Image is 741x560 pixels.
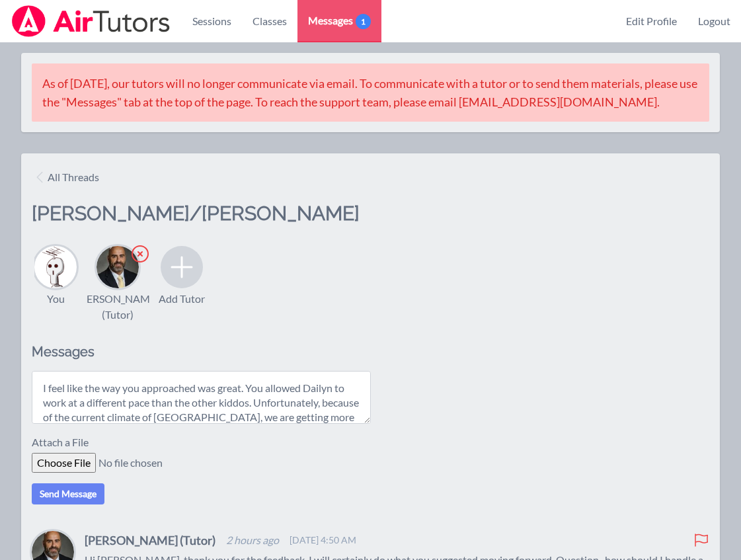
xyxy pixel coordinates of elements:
div: Add Tutor [159,291,205,307]
textarea: Hi [PERSON_NAME], I feel like the way you approached was great. You allowed Dailyn to work at a d... [32,371,371,424]
h2: Messages [32,344,371,360]
img: Airtutors Logo [11,5,171,37]
h2: [PERSON_NAME]/[PERSON_NAME] [32,201,371,243]
span: 2 hours ago [226,532,279,548]
div: [PERSON_NAME] (Tutor) [77,291,159,323]
span: 1 [356,14,371,29]
label: Attach a File [32,434,97,453]
span: All Threads [48,169,99,185]
div: As of [DATE], our tutors will no longer communicate via email. To communicate with a tutor or to ... [32,63,709,122]
img: Joyce Law [34,246,77,288]
a: All Threads [32,164,104,190]
img: Bernard Estephan [97,246,139,288]
h4: [PERSON_NAME] (Tutor) [85,531,215,549]
div: You [47,291,65,307]
span: Messages [308,13,371,28]
span: [DATE] 4:50 AM [290,534,356,547]
button: Send Message [32,483,104,504]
